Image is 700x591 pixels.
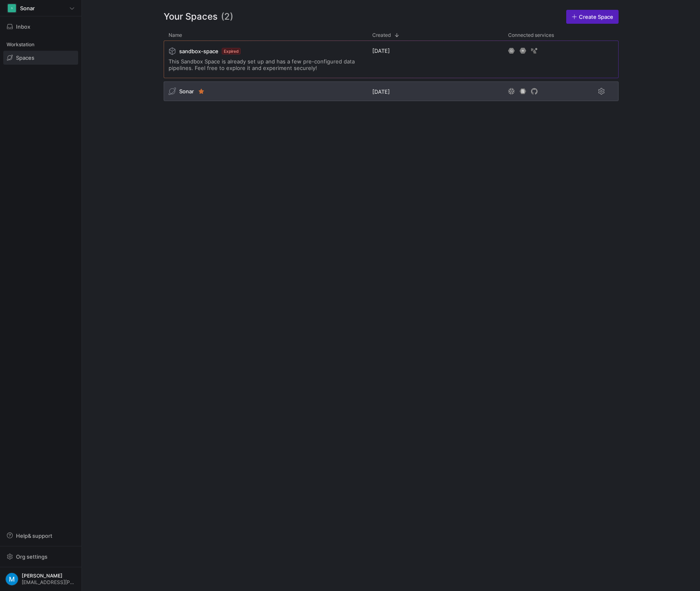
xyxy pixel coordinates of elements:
[3,554,78,561] a: Org settings
[22,580,76,585] span: [EMAIL_ADDRESS][PERSON_NAME][DOMAIN_NAME]
[372,88,390,95] span: [DATE]
[164,41,619,81] div: Press SPACE to select this row.
[5,573,18,586] img: https://lh3.googleusercontent.com/a/ACg8ocIIIPPK56-UitbqMzJxr_MwuuHMgqXeggjCSIT17pyze7hLHw=s96-c
[3,550,78,564] button: Org settings
[3,20,78,34] button: Inbox
[579,14,613,20] span: Create Space
[8,4,16,12] div: S
[22,573,76,579] span: [PERSON_NAME]
[3,51,78,65] a: Spaces
[3,571,78,588] button: https://lh3.googleusercontent.com/a/ACg8ocIIIPPK56-UitbqMzJxr_MwuuHMgqXeggjCSIT17pyze7hLHw=s96-c[...
[16,54,34,61] span: Spaces
[566,10,619,24] a: Create Space
[16,23,30,30] span: Inbox
[169,32,182,38] span: Name
[3,38,78,51] div: Workstation
[169,58,362,71] span: This Sandbox Space is already set up and has a few pre-configured data pipelines. Feel free to ex...
[3,529,78,543] button: Help& support
[16,553,47,560] span: Org settings
[20,5,35,11] span: Sonar
[179,48,218,54] span: sandbox-space
[222,48,241,54] span: Expired
[221,10,233,24] span: (2)
[372,47,390,54] span: [DATE]
[179,88,194,95] span: Sonar
[372,32,391,38] span: Created
[164,81,619,104] div: Press SPACE to select this row.
[16,532,52,539] span: Help & support
[164,10,218,24] span: Your Spaces
[508,32,554,38] span: Connected services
